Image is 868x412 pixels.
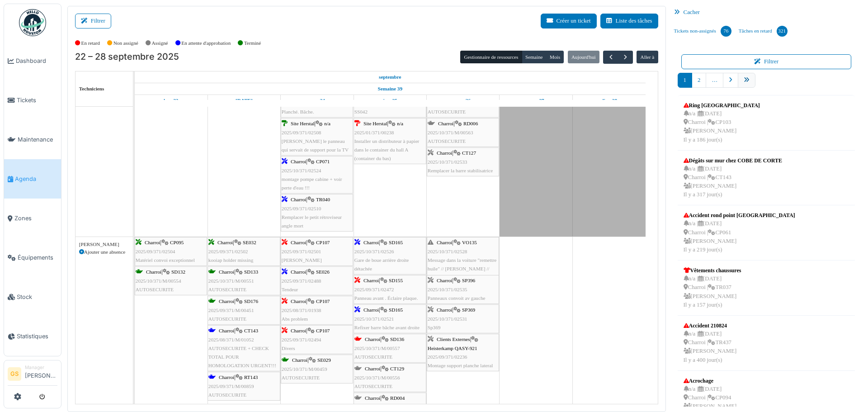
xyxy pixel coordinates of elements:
div: | [282,195,352,230]
div: | [208,373,279,399]
span: Tickets [17,96,57,104]
span: 2025/09/371/02501 [282,249,321,254]
span: Charroi [291,298,306,304]
span: 2025/10/371/M/00557 [354,346,400,351]
a: Zones [4,199,61,238]
div: 76 [721,26,731,37]
span: 2025/10/371/02526 [354,249,394,254]
span: SD132 [171,269,185,275]
a: 22 septembre 2025 [161,95,180,106]
span: SP369 [462,307,475,313]
h2: 22 – 28 septembre 2025 [75,52,179,62]
div: | [354,306,425,332]
a: Liste des tâches [600,14,658,28]
span: 2025/09/371/M/00859 [208,384,254,389]
span: Charroi [365,366,380,371]
span: RD004 [390,395,405,401]
span: AUTOSECURITE + CHECK TOTAL POUR HOMOLOGATION URGENT!!! [208,346,276,368]
div: | [428,276,498,303]
span: [PERSON_NAME] le panneau qui servait de support pour la TV [282,138,349,152]
a: Dashboard [4,41,61,81]
span: Sp369 [428,325,441,330]
span: Planché. Bâche. [282,109,314,114]
span: Charroi [291,197,306,202]
span: 2025/08/371/01938 [282,308,321,313]
div: Cacher [670,6,863,19]
button: Précédent [603,51,618,64]
span: 2025/01/371/00238 [354,130,394,135]
a: Statistiques [4,317,61,356]
div: | [428,335,498,370]
span: Remplacer la barre stabilisatrice [428,168,493,173]
span: AUTOSECURITE [428,109,466,114]
a: Tickets non-assignés [670,19,735,43]
span: Charroi [219,328,234,333]
button: Filtrer [75,14,111,28]
a: 26 septembre 2025 [453,95,473,106]
button: Créer un ticket [541,14,597,28]
span: Agenda [15,175,57,183]
span: Charroi [438,121,453,126]
a: Agenda [4,159,61,199]
span: Divers [282,346,295,351]
span: AUTOSECURITE [136,287,174,292]
span: CP107 [316,298,330,304]
div: | [208,297,279,323]
button: Aller à [637,51,658,63]
div: | [282,356,352,382]
span: Charroi [217,240,233,245]
div: | [208,268,279,294]
span: Charroi [145,240,160,245]
span: 2025/10/371/02533 [428,159,467,165]
div: | [428,149,498,175]
span: 2025/09/371/02508 [282,130,321,135]
a: 2 [692,73,706,88]
div: [PERSON_NAME] [79,241,129,248]
span: Équipements [18,253,57,262]
span: Charroi [363,240,379,245]
span: Abs problem [282,316,308,322]
span: SD165 [389,307,403,313]
span: CT143 [244,328,258,333]
div: Acrochage [684,377,737,385]
span: SD176 [244,298,258,304]
span: Site Herstal [363,121,387,126]
span: 2025/09/371/02236 [428,354,467,360]
div: | [428,238,498,282]
span: Matériel convoi exceptionnel [136,257,195,263]
span: Charroi [219,269,234,275]
div: | [282,119,352,154]
div: Dégâts sur mur chez COBE DE CORTE [684,156,782,165]
span: RD006 [463,121,478,126]
span: n/a [397,121,403,126]
span: Charroi [219,298,234,304]
span: 2025/09/371/02504 [136,249,175,254]
label: En attente d'approbation [181,39,231,47]
span: Dashboard [16,57,57,65]
span: Zones [14,214,57,223]
span: Charroi [146,269,161,275]
span: CT129 [390,366,404,371]
a: Ring [GEOGRAPHIC_DATA] n/a |[DATE] Charroi |CP103 [PERSON_NAME]Il y a 186 jour(s) [681,99,762,147]
span: Charroi [219,374,234,380]
span: Heisterkamp QASY-921 [428,346,477,351]
span: TR040 [316,197,330,202]
span: SP396 [462,278,475,283]
label: Terminé [244,39,261,47]
button: Suivant [618,51,633,64]
span: VO135 [462,240,477,245]
span: AUTOSECURITE [354,354,392,360]
span: SD165 [389,240,403,245]
span: 2025/09/371/02494 [282,337,321,342]
span: 2025/10/371/02528 [428,249,467,254]
span: 2025/10/371/02524 [282,168,321,173]
a: GS Manager[PERSON_NAME] [8,364,57,386]
button: Gestionnaire de ressources [460,51,522,63]
span: 2025/10/371/M/00459 [282,366,327,372]
span: Statistiques [17,332,57,341]
label: Assigné [152,39,168,47]
span: AUTOSECURITE [208,392,246,398]
span: CP107 [316,240,330,245]
div: | [282,327,352,353]
span: Charroi [363,307,379,313]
